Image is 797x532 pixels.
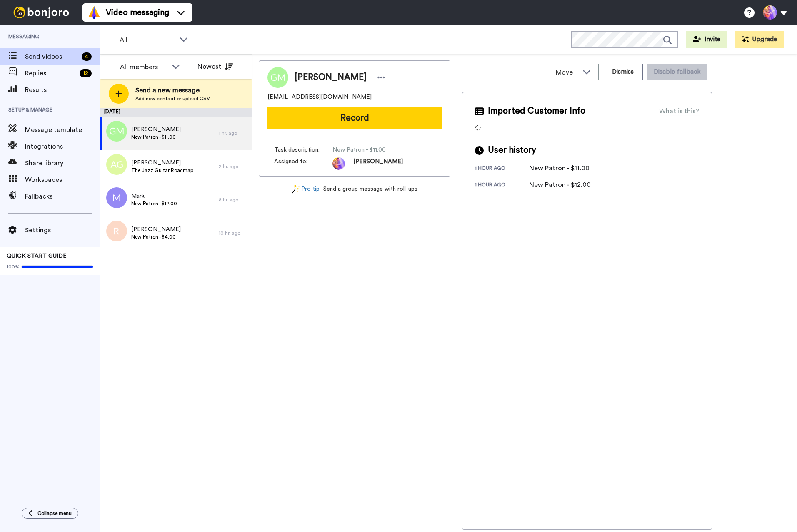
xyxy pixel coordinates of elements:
img: r.png [106,221,127,241]
span: New Patron - $11.00 [332,146,412,154]
span: QUICK START GUIDE [7,253,67,259]
span: [PERSON_NAME] [295,71,367,84]
button: Newest [191,58,239,75]
span: [PERSON_NAME] [131,225,181,234]
img: ag.png [106,154,127,175]
img: magic-wand.svg [292,185,300,194]
button: Upgrade [735,31,784,48]
div: 10 hr. ago [219,230,248,236]
span: Assigned to: [274,157,332,170]
button: Record [267,107,442,129]
span: New Patron - $4.00 [131,234,181,240]
span: Move [556,67,578,77]
span: New Patron - $12.00 [131,200,177,207]
img: gm.png [106,121,127,142]
img: Image of Gilles MARCHAND [267,67,288,88]
div: 12 [80,69,92,77]
div: 8 hr. ago [219,196,248,203]
span: Replies [25,68,76,78]
span: New Patron - $11.00 [131,134,181,140]
div: 1 hour ago [475,165,529,173]
span: Integrations [25,142,100,152]
div: 2 hr. ago [219,163,248,170]
span: [EMAIL_ADDRESS][DOMAIN_NAME] [267,93,372,101]
img: photo.jpg [332,157,345,170]
img: vm-color.svg [87,6,101,19]
span: [PERSON_NAME] [131,159,193,167]
span: 100% [7,264,20,270]
span: Send a new message [135,85,210,95]
div: All members [120,62,167,72]
span: Fallbacks [25,191,100,201]
span: All [120,35,175,45]
span: Task description : [274,146,332,154]
button: Dismiss [603,64,643,80]
button: Disable fallback [647,64,707,80]
img: m.png [106,187,127,208]
span: Collapse menu [37,510,72,517]
span: Message template [25,125,100,135]
span: User history [488,144,536,157]
div: 1 hour ago [475,181,529,190]
div: - Send a group message with roll-ups [259,185,450,194]
div: What is this? [659,106,699,116]
span: Add new contact or upload CSV [135,95,210,102]
div: New Patron - $11.00 [529,163,590,173]
button: Collapse menu [22,508,78,519]
span: Workspaces [25,175,100,185]
span: Imported Customer Info [488,105,585,117]
span: [PERSON_NAME] [353,157,403,170]
div: 4 [82,52,92,61]
div: [DATE] [100,108,252,117]
span: Mark [131,192,177,200]
img: bj-logo-header-white.svg [10,7,72,18]
span: Video messaging [106,7,169,18]
button: Invite [686,31,727,48]
div: 1 hr. ago [219,130,248,137]
span: Settings [25,225,100,235]
span: [PERSON_NAME] [131,125,181,134]
span: Share library [25,158,100,168]
a: Pro tip [292,185,320,194]
div: New Patron - $12.00 [529,180,591,190]
span: Results [25,85,100,95]
span: Send videos [25,52,78,62]
span: The Jazz Guitar Roadmap [131,167,193,174]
